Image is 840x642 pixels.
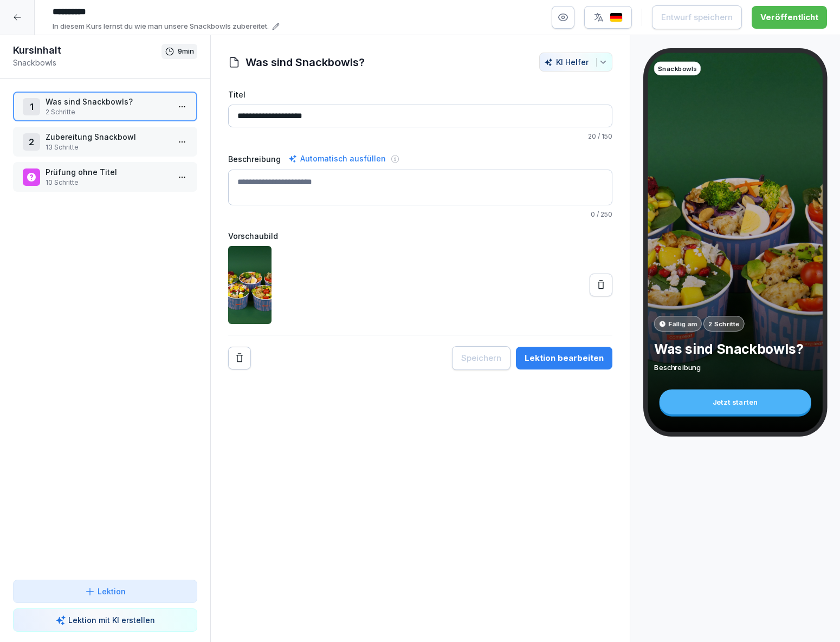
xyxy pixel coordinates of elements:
div: 1Was sind Snackbowls?2 Schritte [13,92,197,121]
div: Speichern [461,352,501,364]
label: Titel [228,89,612,100]
p: Lektion mit KI erstellen [68,614,155,626]
div: 1 [23,98,40,115]
p: 13 Schritte [46,142,169,152]
div: KI Helfer [544,57,608,67]
p: 10 Schritte [46,178,169,187]
div: Prüfung ohne Titel10 Schritte [13,162,197,192]
p: / 150 [228,132,612,141]
p: In diesem Kurs lernst du wie man unsere Snackbowls zubereitet. [53,21,269,32]
button: Lektion [13,580,197,603]
p: Beschreibung [654,362,816,372]
p: 2 Schritte [46,107,169,117]
img: pinbejj0rsjds8odj6j2pw0j.png [228,246,272,324]
p: Snackbowls [658,64,697,73]
p: Lektion [98,586,126,597]
label: Vorschaubild [228,230,612,242]
div: Entwurf speichern [661,11,733,23]
p: Snackbowls [13,57,161,68]
span: 0 [591,210,595,218]
button: Veröffentlicht [752,6,827,29]
p: / 250 [228,210,612,219]
div: 2Zubereitung Snackbowl13 Schritte [13,127,197,157]
p: Fällig am [668,319,696,328]
h1: Was sind Snackbowls? [245,54,365,70]
p: Was sind Snackbowls? [46,96,169,107]
div: 2 [23,133,40,151]
label: Beschreibung [228,153,281,165]
div: Veröffentlicht [760,11,818,23]
span: 20 [588,132,596,140]
button: KI Helfer [539,53,612,72]
div: Automatisch ausfüllen [286,152,388,165]
p: 2 Schritte [708,319,740,328]
button: Remove [228,347,251,369]
div: Lektion bearbeiten [525,352,604,364]
button: Entwurf speichern [652,5,742,29]
img: de.svg [610,12,623,23]
button: Lektion bearbeiten [516,347,612,369]
h1: Kursinhalt [13,44,161,57]
button: Lektion mit KI erstellen [13,608,197,632]
div: Jetzt starten [659,390,811,414]
p: Was sind Snackbowls? [654,340,816,357]
button: Speichern [452,346,511,370]
p: Prüfung ohne Titel [46,166,169,178]
p: Zubereitung Snackbowl [46,131,169,142]
p: 9 min [178,46,194,57]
